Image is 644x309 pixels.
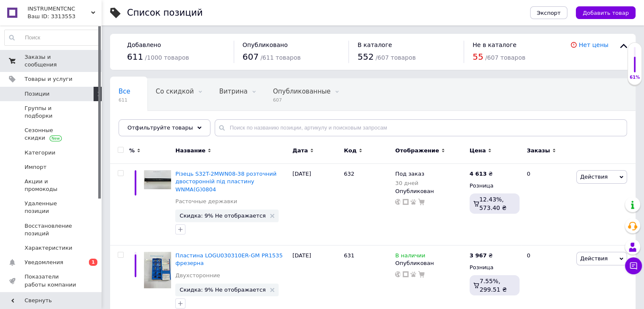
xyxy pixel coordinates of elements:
div: Список позиций [127,8,203,17]
span: 631 [344,252,354,259]
span: Все [119,88,130,95]
span: Сезонные скидки [25,127,78,142]
span: Добавлено [127,41,161,48]
div: 0 [522,164,574,246]
span: Скидка: 9% Не отображается [180,287,265,292]
span: 632 [344,171,354,177]
span: 611 [127,52,143,62]
span: Добавить товар [583,10,629,16]
span: 12.43%, 573.40 ₴ [479,196,506,211]
div: ₴ [470,252,493,259]
span: Скрытые [119,120,149,127]
span: Название [175,147,205,154]
span: INSTRUMENTCNC [28,5,91,13]
span: Удаленные позиции [25,200,78,215]
div: Розница [470,182,520,190]
span: % [129,147,135,154]
span: Группы и подборки [25,105,78,120]
div: ₴ [470,170,493,178]
span: Характеристики [25,244,72,252]
span: В каталоге [357,41,392,48]
span: Категории [25,149,55,157]
span: Под заказ [395,171,424,179]
span: Товары и услуги [25,75,72,83]
span: Действия [580,174,608,180]
span: Действия [580,255,608,262]
button: Добавить товар [576,6,636,19]
span: 55 [473,52,483,62]
a: Пластина LOGU030310ER-GM PR1535 фрезерна [175,252,282,266]
div: 61% [628,74,641,80]
span: Показатели работы компании [25,273,78,288]
span: 552 [357,52,373,62]
span: Витрина [219,88,248,95]
img: Різець S32T-2MWN08-38 розточний двосторонній під пластину WNMA(G)0804 [144,170,171,189]
div: Розница [470,264,520,271]
span: Опубликовано [243,41,288,48]
span: / 1000 товаров [145,54,189,61]
span: Восстановление позиций [25,222,78,237]
button: Экспорт [530,6,567,19]
div: 30 дней [395,180,424,186]
span: Позиции [25,90,50,98]
span: Скидка: 9% Не отображается [180,213,265,218]
b: 3 967 [470,252,487,259]
span: Заказы [527,147,550,154]
span: / 607 товаров [485,54,525,61]
span: 7.55%, 299.51 ₴ [480,278,507,293]
img: Пластина LOGU030310ER-GM PR1535 фрезерна [144,252,171,288]
span: Уведомления [25,259,63,266]
span: Опубликованные [273,88,331,95]
button: Чат с покупателем [625,257,642,274]
span: Со скидкой [156,88,194,95]
span: Цена [470,147,486,154]
input: Поиск по названию позиции, артикулу и поисковым запросам [215,119,627,136]
span: Импорт [25,163,47,171]
span: 1 [89,259,97,266]
span: Отображение [395,147,439,154]
span: 611 [119,97,130,103]
span: / 607 товаров [376,54,416,61]
span: Отфильтруйте товары [127,124,193,131]
div: Опубликован [395,259,465,267]
input: Поиск [5,30,100,45]
span: / 611 товаров [260,54,301,61]
a: Різець S32T-2MWN08-38 розточний двосторонній під пластину WNMA(G)0804 [175,171,276,192]
span: Не в каталоге [473,41,517,48]
b: 4 613 [470,171,487,177]
span: Экспорт [537,10,561,16]
a: Двухсторонние [175,272,220,279]
div: Ваш ID: 3313553 [28,13,102,20]
span: В наличии [395,252,425,261]
span: Акции и промокоды [25,178,78,193]
a: Расточные державки [175,198,237,205]
span: 607 [273,97,331,103]
div: [DATE] [290,164,342,246]
span: 607 [243,52,259,62]
div: Опубликован [395,188,465,195]
span: Дата [293,147,308,154]
span: Код [344,147,357,154]
a: Нет цены [579,41,608,48]
span: Заказы и сообщения [25,53,78,69]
